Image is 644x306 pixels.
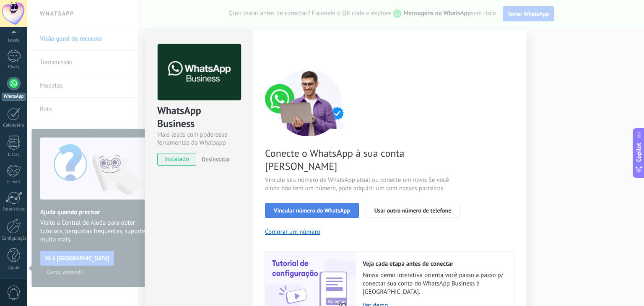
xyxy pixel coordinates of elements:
div: E-mail [2,179,26,185]
button: Usar outro número de telefone [366,203,460,218]
span: Vincule seu número de WhatsApp atual ou conecte um novo. Se você ainda não tem um número, pode ad... [265,176,465,193]
div: Leads [2,38,26,43]
div: Ajuda [2,265,26,271]
div: Listas [2,152,26,158]
div: Calendário [2,123,26,128]
div: Chats [2,65,26,70]
div: Estatísticas [2,207,26,212]
button: Comprar um número [265,228,320,236]
img: logo_main.png [158,44,241,101]
span: Nossa demo interativa orienta você passo a passo p/ conectar sua conta do WhatsApp Business à [GE... [363,271,505,296]
div: WhatsApp [2,93,26,101]
span: Copilot [635,143,643,162]
h2: Veja cada etapa antes de conectar [363,260,505,268]
button: Vincular número do WhatsApp [265,203,359,218]
span: Vincular número do WhatsApp [274,207,350,213]
span: Usar outro número de telefone [374,207,452,213]
button: Desinstalar [198,153,230,166]
span: Conecte o WhatsApp à sua conta [PERSON_NAME] [265,147,465,173]
span: instalado [158,153,196,166]
img: connect number [265,69,353,136]
div: Mais leads com poderosas ferramentas do Whatsapp [157,131,240,147]
div: Configurações [2,236,26,241]
span: Desinstalar [202,156,230,163]
div: WhatsApp Business [157,104,240,131]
